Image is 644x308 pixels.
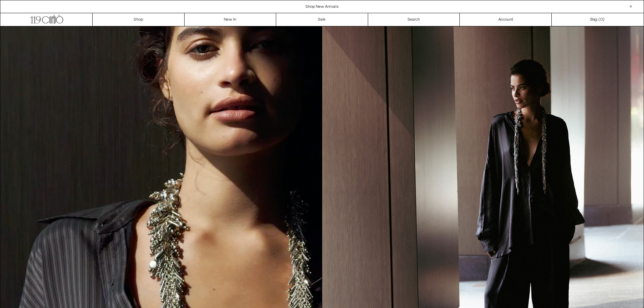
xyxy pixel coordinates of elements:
[552,13,644,26] a: Bag ()
[185,13,277,26] a: New In
[600,17,603,22] span: 0
[93,13,185,26] a: Shop
[460,13,552,26] a: Account
[368,13,460,26] a: Search
[600,17,604,23] span: )
[276,13,368,26] a: Sale
[306,4,339,9] a: Shop New Arrivals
